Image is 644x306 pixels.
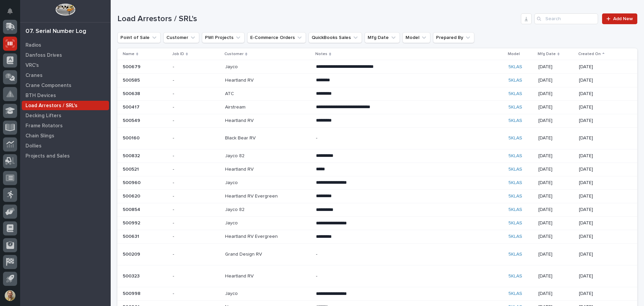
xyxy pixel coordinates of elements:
[508,180,522,186] a: 5KLAS
[173,206,175,213] p: -
[117,149,637,163] tr: 500832500832 -- Jayco 82**** *****5KLAS [DATE][DATE]
[508,220,522,226] a: 5KLAS
[20,50,111,60] a: Danfoss Drives
[225,207,311,213] p: Jayco 82
[163,32,199,43] button: Customer
[117,163,637,176] tr: 500521500521 -- Heartland RV*****5KLAS [DATE][DATE]
[508,91,522,97] a: 5KLAS
[225,167,311,172] p: Heartland RV
[173,152,175,159] p: -
[538,273,574,279] p: [DATE]
[508,167,522,172] a: 5KLAS
[225,135,311,141] p: Black Bear RV
[173,117,175,124] p: -
[225,220,311,226] p: Jayco
[538,153,574,159] p: [DATE]
[25,153,70,159] p: Projects and Sales
[579,167,627,172] p: [DATE]
[117,14,518,24] h1: Load Arrestors / SRL's
[508,118,522,124] a: 5KLAS
[117,230,637,244] tr: 500631500631 -- Heartland RV Evergreen**** ****5KLAS [DATE][DATE]
[173,179,175,186] p: -
[225,291,311,297] p: Jayco
[579,193,627,199] p: [DATE]
[579,104,627,110] p: [DATE]
[25,52,62,58] p: Danfoss Drives
[123,179,142,186] p: 500960
[25,123,63,129] p: Frame Rotators
[3,4,17,18] button: Notifications
[508,50,520,58] p: Model
[538,193,574,199] p: [DATE]
[20,60,111,70] a: VRC's
[55,3,75,16] img: Workspace Logo
[173,290,175,297] p: -
[225,104,311,110] p: Airstream
[508,207,522,213] a: 5KLAS
[123,290,142,297] p: 500998
[538,180,574,186] p: [DATE]
[538,220,574,226] p: [DATE]
[579,252,627,257] p: [DATE]
[579,220,627,226] p: [DATE]
[123,232,141,239] p: 500631
[173,134,175,141] p: -
[20,70,111,80] a: Cranes
[309,32,362,43] button: QuickBooks Sales
[247,32,306,43] button: E-Commerce Orders
[3,289,17,303] button: users-avatar
[225,180,311,186] p: Jayco
[117,244,637,265] tr: 500209500209 -- Grand Design RV-5KLAS [DATE][DATE]
[123,219,142,226] p: 500992
[538,118,574,124] p: [DATE]
[579,135,627,141] p: [DATE]
[508,273,522,279] a: 5KLAS
[25,143,42,149] p: Dollies
[315,50,327,58] p: Notes
[20,80,111,90] a: Crane Components
[225,64,311,70] p: Jayco
[534,13,598,24] input: Search
[508,234,522,239] a: 5KLAS
[8,8,17,19] div: Notifications
[25,93,56,99] p: BTH Devices
[117,32,161,43] button: Point of Sale
[538,207,574,213] p: [DATE]
[123,134,141,141] p: 500160
[579,207,627,213] p: [DATE]
[538,167,574,172] p: [DATE]
[20,131,111,141] a: Chain Slings
[508,252,522,257] a: 5KLAS
[25,73,43,79] p: Cranes
[538,104,574,110] p: [DATE]
[117,127,637,149] tr: 500160500160 -- Black Bear RV-5KLAS [DATE][DATE]
[173,103,175,110] p: -
[579,234,627,239] p: [DATE]
[538,64,574,70] p: [DATE]
[508,104,522,110] a: 5KLAS
[117,203,637,216] tr: 500854500854 -- Jayco 82**** *****5KLAS [DATE][DATE]
[202,32,245,43] button: PWI Projects
[173,232,175,239] p: -
[123,152,141,159] p: 500832
[225,252,311,257] p: Grand Design RV
[123,272,141,279] p: 500323
[579,180,627,186] p: [DATE]
[123,117,142,124] p: 500549
[579,64,627,70] p: [DATE]
[123,250,142,257] p: 500209
[365,32,400,43] button: Mfg Date
[225,118,311,124] p: Heartland RV
[123,63,142,70] p: 500679
[25,133,54,139] p: Chain Slings
[20,111,111,121] a: Decking Lifters
[173,250,175,257] p: -
[316,135,433,141] p: -
[224,50,244,58] p: Customer
[538,78,574,83] p: [DATE]
[173,90,175,97] p: -
[25,42,41,48] p: Radios
[123,192,142,199] p: 500620
[433,32,474,43] button: Prepared By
